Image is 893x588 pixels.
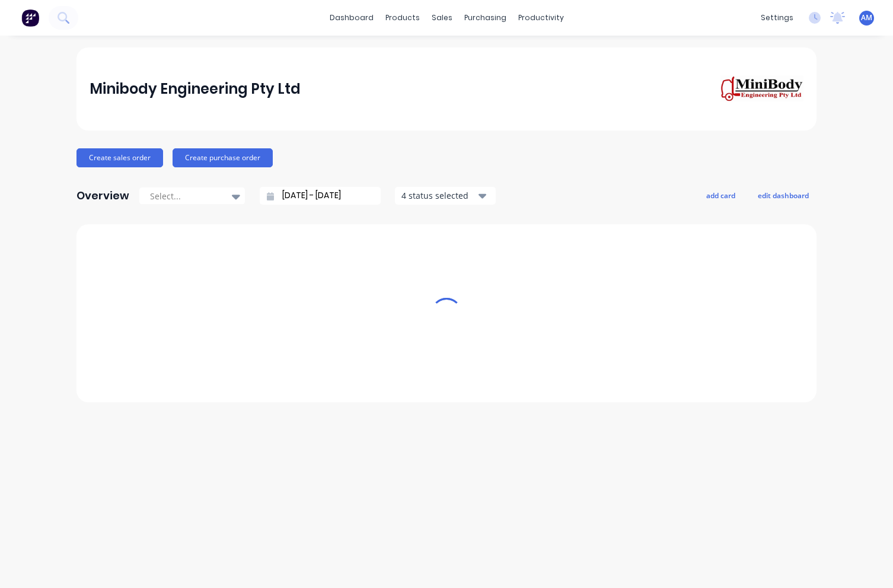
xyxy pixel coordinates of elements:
div: settings [755,9,799,27]
button: edit dashboard [750,187,817,203]
div: Overview [76,184,129,208]
div: Minibody Engineering Pty Ltd [90,77,301,101]
button: Create purchase order [173,148,273,167]
button: add card [699,187,743,203]
button: 4 status selected [395,187,496,205]
button: Create sales order [76,148,163,167]
img: Minibody Engineering Pty Ltd [720,75,803,103]
img: Factory [21,9,39,27]
div: productivity [512,9,570,27]
div: sales [426,9,458,27]
div: products [379,9,426,27]
div: purchasing [458,9,512,27]
a: dashboard [324,9,379,27]
span: AM [861,12,872,23]
div: 4 status selected [401,189,476,202]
